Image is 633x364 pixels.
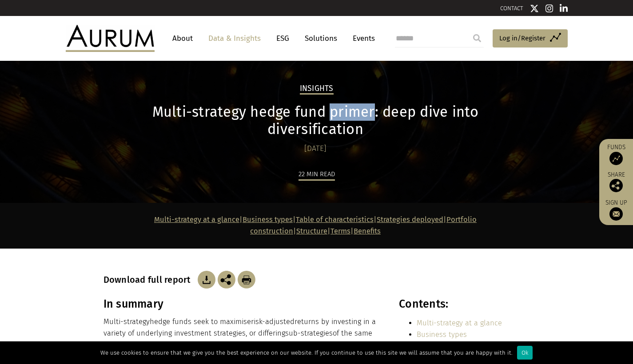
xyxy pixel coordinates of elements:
[104,103,528,138] h1: Multi-strategy hedge fund primer: deep dive into diversification
[238,271,255,289] img: Download Article
[500,5,523,12] a: CONTACT
[330,227,350,235] a: Terms
[499,33,545,44] span: Log in/Register
[154,215,239,224] a: Multi-strategy at a glance
[243,215,293,224] a: Business types
[417,319,502,327] a: Multi-strategy at a glance
[251,317,295,326] span: risk-adjusted
[104,274,195,285] h3: Download full report
[530,4,539,13] img: Twitter icon
[204,30,265,47] a: Data & Insights
[517,346,533,360] div: Ok
[272,30,294,47] a: ESG
[348,30,375,47] a: Events
[198,271,215,289] img: Download Article
[66,25,155,51] img: Aurum
[609,179,623,192] img: Share this post
[104,317,150,326] span: Multi-strategy
[417,330,467,339] a: Business types
[104,142,528,155] div: [DATE]
[300,84,334,95] h2: Insights
[560,4,568,13] img: Linkedin icon
[604,143,629,165] a: Funds
[104,297,380,311] h3: In summary
[604,172,629,192] div: Share
[493,29,568,48] a: Log in/Register
[377,215,443,224] a: Strategies deployed
[168,30,197,47] a: About
[300,30,342,47] a: Solutions
[609,152,623,165] img: Access Funds
[545,4,553,13] img: Instagram icon
[604,199,629,221] a: Sign up
[350,227,354,235] strong: |
[218,271,235,289] img: Share this post
[285,329,333,337] span: sub-strategies
[299,169,335,181] div: 22 min read
[609,207,623,221] img: Sign up to our newsletter
[354,227,381,235] a: Benefits
[468,29,486,47] input: Submit
[399,297,527,311] h3: Contents:
[154,215,477,235] strong: | | | | | |
[296,227,327,235] a: Structure
[296,215,374,224] a: Table of characteristics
